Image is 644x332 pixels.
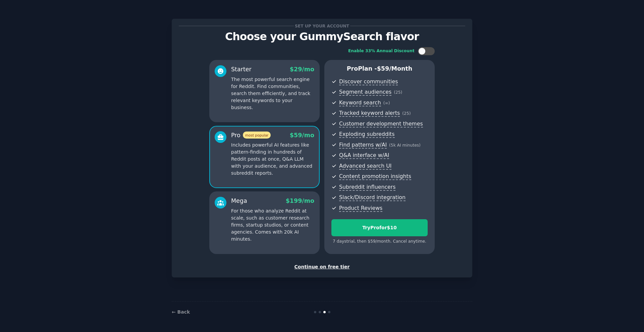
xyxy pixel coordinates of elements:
span: Tracked keyword alerts [339,110,400,117]
p: Pro Plan - [331,65,428,73]
div: Continue on free tier [179,263,465,270]
div: Try Pro for $10 [332,224,427,231]
span: Product Reviews [339,205,382,212]
span: Keyword search [339,99,381,106]
span: Slack/Discord integration [339,194,406,201]
button: TryProfor$10 [331,219,428,236]
div: Starter [231,65,252,74]
span: $ 59 /month [377,65,413,72]
span: Exploding subreddits [339,131,394,138]
span: Subreddit influencers [339,184,395,191]
span: $ 199 /mo [286,197,314,204]
p: Choose your GummySearch flavor [179,31,465,43]
p: Includes powerful AI features like pattern-finding in hundreds of Reddit posts at once, Q&A LLM w... [231,142,314,177]
span: Segment audiences [339,89,391,96]
span: ( 5k AI minutes ) [389,143,421,148]
span: ( 25 ) [402,111,411,116]
div: Enable 33% Annual Discount [348,48,415,54]
span: Set up your account [294,22,351,29]
div: 7 days trial, then $ 59 /month . Cancel anytime. [331,239,428,245]
span: Find patterns w/AI [339,142,387,149]
span: ( 25 ) [394,90,402,95]
span: Discover communities [339,78,398,85]
span: $ 59 /mo [290,132,314,139]
span: ( ∞ ) [383,101,390,105]
div: Pro [231,131,271,140]
span: Advanced search UI [339,163,391,170]
span: most popular [243,132,271,139]
span: Customer development themes [339,120,423,128]
p: The most powerful search engine for Reddit. Find communities, search them efficiently, and track ... [231,76,314,111]
div: Mega [231,197,247,205]
a: ← Back [172,309,190,315]
span: Q&A interface w/AI [339,152,389,159]
p: For those who analyze Reddit at scale, such as customer research firms, startup studios, or conte... [231,207,314,243]
span: Content promotion insights [339,173,411,180]
span: $ 29 /mo [290,66,314,73]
